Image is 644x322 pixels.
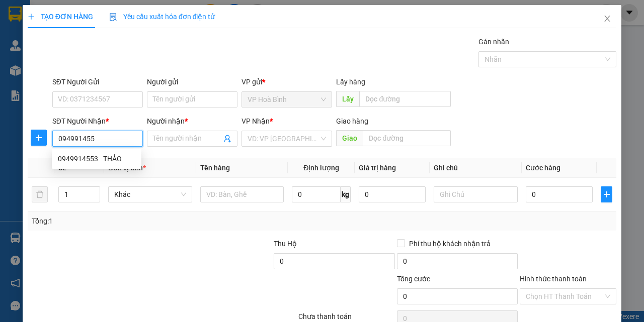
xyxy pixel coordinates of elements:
div: SĐT Người Gửi [52,76,143,87]
input: Ghi Chú [434,186,518,202]
th: Ghi chú [430,158,522,178]
input: VD: Bàn, Ghế [200,186,284,202]
label: Gán nhãn [478,38,509,46]
span: environment [58,24,66,32]
span: Định lượng [303,164,339,172]
button: Close [593,5,621,33]
div: Tổng: 1 [32,216,250,227]
button: plus [31,130,47,146]
span: Giá trị hàng [359,164,396,172]
span: Thu Hộ [274,240,297,248]
span: Lấy [336,91,359,107]
span: Giao hàng [336,117,368,125]
b: Nhà Xe Hà My [58,7,134,19]
span: Yêu cầu xuất hóa đơn điện tử [109,13,215,21]
div: SĐT Người Nhận [52,116,143,127]
span: phone [58,37,66,45]
span: kg [341,186,351,202]
span: plus [601,190,612,198]
span: Giao [336,130,363,146]
span: VP Nhận [242,117,270,125]
span: Tổng cước [397,275,430,283]
div: VP gửi [242,76,332,87]
div: Người nhận [147,116,237,127]
input: Dọc đường [359,91,450,107]
span: user-add [223,135,231,143]
span: Khác [114,187,186,202]
span: plus [28,13,35,20]
span: Cước hàng [526,164,560,172]
div: Người gửi [147,76,237,87]
input: Dọc đường [363,130,450,146]
span: Lấy hàng [336,78,365,86]
span: plus [31,134,46,142]
li: 0946 508 595 [5,35,192,47]
input: 0 [359,186,426,202]
span: TẠO ĐƠN HÀNG [28,13,93,21]
div: 0949914553 - THẢO [58,153,135,164]
li: 995 [PERSON_NAME] [5,22,192,35]
b: GỬI : VP Hoà Bình [5,63,117,79]
label: Hình thức thanh toán [520,275,587,283]
span: Phí thu hộ khách nhận trả [405,238,495,249]
span: close [603,15,611,23]
button: delete [32,186,48,202]
button: plus [601,186,612,202]
span: VP Hoà Bình [248,92,326,107]
div: 0949914553 - THẢO [52,151,141,167]
img: icon [109,13,117,21]
span: Tên hàng [200,164,230,172]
